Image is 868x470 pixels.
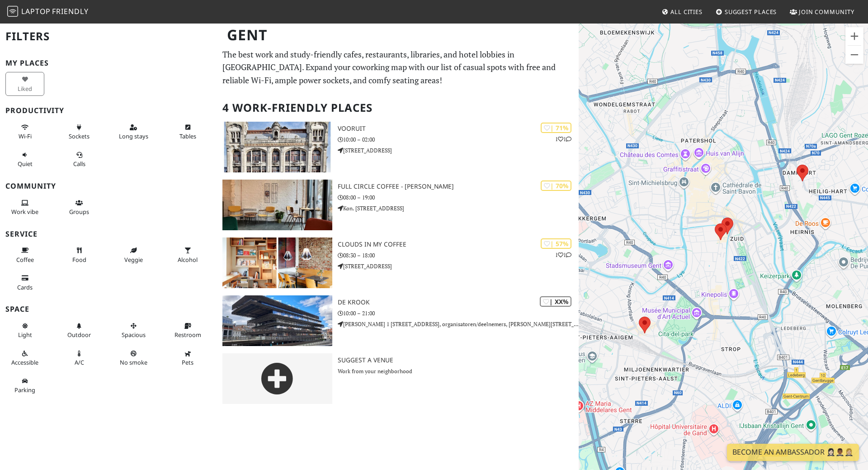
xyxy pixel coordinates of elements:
[338,183,579,190] h3: Full Circle Coffee - [PERSON_NAME]
[7,6,18,17] img: LaptopFriendly
[114,120,153,144] button: Long stays
[5,346,44,370] button: Accessible
[60,195,99,219] button: Groups
[222,94,573,122] h2: 4 Work-Friendly Places
[727,444,859,461] a: Become an Ambassador 🤵🏻‍♀️🤵🏾‍♂️🤵🏼‍♀️
[124,256,143,264] span: Veggie
[555,251,571,259] p: 1 1
[217,295,579,346] a: De Krook | XX% De Krook 10:00 – 21:00 [PERSON_NAME] 1 [STREET_ADDRESS], organisatoren/deelnemers,...
[69,132,90,140] span: Power sockets
[725,8,777,16] span: Suggest Places
[60,120,99,144] button: Sockets
[60,346,99,370] button: A/C
[5,106,212,115] h3: Productivity
[16,256,34,264] span: Coffee
[114,318,153,342] button: Spacious
[338,320,579,328] p: [PERSON_NAME] 1 [STREET_ADDRESS], organisatoren/deelnemers, [PERSON_NAME][STREET_ADDRESS]
[541,238,571,249] div: | 57%
[60,243,99,267] button: Food
[75,358,84,366] span: Air conditioned
[179,132,196,140] span: Work-friendly tables
[168,346,207,370] button: Pets
[168,243,207,267] button: Alcohol
[338,125,579,133] h3: Vooruit
[5,23,212,50] h2: Filters
[217,353,579,404] a: Suggest a Venue Work from your neighborhood
[338,299,579,306] h3: De Krook
[5,195,44,219] button: Work vibe
[60,318,99,342] button: Outdoor
[845,46,863,64] button: Zoom arrière
[114,243,153,267] button: Veggie
[222,48,573,87] p: The best work and study-friendly cafes, restaurants, libraries, and hotel lobbies in [GEOGRAPHIC_...
[338,241,579,248] h3: clouds in my coffee
[5,271,44,294] button: Cards
[60,147,99,171] button: Calls
[555,135,571,143] p: 1 1
[541,123,571,133] div: | 71%
[338,262,579,271] p: [STREET_ADDRESS]
[712,4,781,20] a: Suggest Places
[670,8,703,16] span: All Cities
[338,367,579,375] p: Work from your neighborhood
[52,6,88,16] span: Friendly
[5,374,44,398] button: Parking
[5,305,212,313] h3: Space
[7,4,89,20] a: LaptopFriendly LaptopFriendly
[217,122,579,172] a: Vooruit | 71% 11 Vooruit 10:00 – 02:00 [STREET_ADDRESS]
[178,256,198,264] span: Alcohol
[338,251,579,260] p: 08:30 – 18:00
[119,132,148,140] span: Long stays
[72,256,86,264] span: Food
[786,4,858,20] a: Join Community
[5,318,44,342] button: Light
[114,346,153,370] button: No smoke
[222,295,332,346] img: De Krook
[338,356,579,364] h3: Suggest a Venue
[11,208,38,216] span: People working
[5,243,44,267] button: Coffee
[541,180,571,191] div: | 70%
[5,230,212,238] h3: Service
[5,120,44,144] button: Wi-Fi
[11,358,38,366] span: Accessible
[658,4,706,20] a: All Cities
[168,120,207,144] button: Tables
[19,132,32,140] span: Stable Wi-Fi
[14,386,35,394] span: Parking
[175,331,201,339] span: Restroom
[18,331,32,339] span: Natural light
[338,146,579,155] p: [STREET_ADDRESS]
[338,193,579,202] p: 08:00 – 19:00
[73,160,85,168] span: Video/audio calls
[217,180,579,230] a: Full Circle Coffee - Astrid | 70% Full Circle Coffee - [PERSON_NAME] 08:00 – 19:00 Kon. [STREET_A...
[540,296,571,307] div: | XX%
[5,182,212,190] h3: Community
[168,318,207,342] button: Restroom
[5,147,44,171] button: Quiet
[21,6,51,16] span: Laptop
[67,331,91,339] span: Outdoor area
[222,180,332,230] img: Full Circle Coffee - Astrid
[17,283,33,291] span: Credit cards
[69,208,89,216] span: Group tables
[222,122,332,172] img: Vooruit
[120,358,147,366] span: Smoke free
[222,353,332,404] img: gray-place-d2bdb4477600e061c01bd816cc0f2ef0cfcb1ca9e3ad78868dd16fb2af073a21.png
[217,237,579,288] a: clouds in my coffee | 57% 11 clouds in my coffee 08:30 – 18:00 [STREET_ADDRESS]
[220,23,577,47] h1: Gent
[799,8,854,16] span: Join Community
[338,204,579,213] p: Kon. [STREET_ADDRESS]
[338,309,579,318] p: 10:00 – 21:00
[122,331,146,339] span: Spacious
[338,135,579,144] p: 10:00 – 02:00
[845,27,863,45] button: Zoom avant
[18,160,33,168] span: Quiet
[222,237,332,288] img: clouds in my coffee
[5,59,212,67] h3: My Places
[182,358,193,366] span: Pet friendly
